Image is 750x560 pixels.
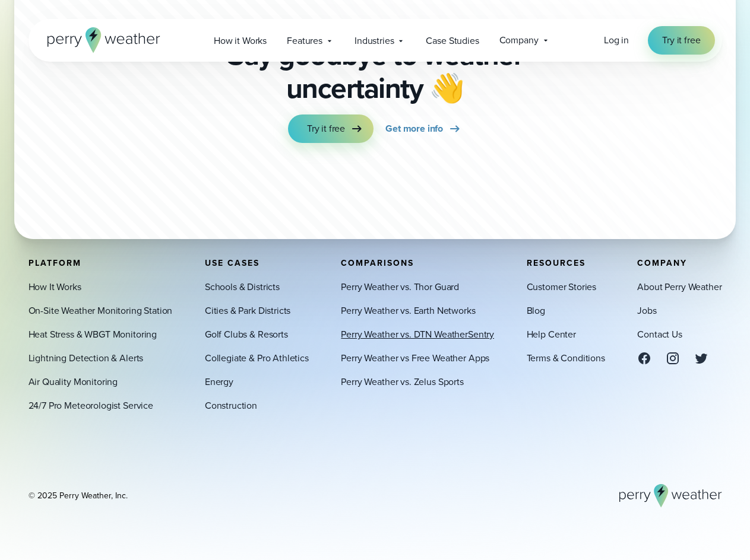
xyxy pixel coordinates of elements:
[29,375,118,389] a: Air Quality Monitoring
[662,33,700,47] span: Try it free
[29,257,81,269] span: Platform
[426,34,479,48] span: Case Studies
[341,257,414,269] span: Comparisons
[637,304,656,318] a: Jobs
[341,351,489,365] a: Perry Weather vs Free Weather Apps
[527,351,605,365] a: Terms & Conditions
[205,280,280,294] a: Schools & Districts
[341,375,463,389] a: Perry Weather vs. Zelus Sports
[29,351,144,365] a: Lightning Detection & Alerts
[29,327,157,342] a: Heat Stress & WBGT Monitoring
[341,280,459,294] a: Perry Weather vs. Thor Guard
[29,304,173,318] a: On-Site Weather Monitoring Station
[385,114,462,143] a: Get more info
[205,304,291,318] a: Cities & Park Districts
[205,399,257,413] a: Construction
[527,257,586,269] span: Resources
[29,280,81,294] a: How It Works
[527,327,576,342] a: Help Center
[527,304,545,318] a: Blog
[637,280,721,294] a: About Perry Weather
[637,327,682,342] a: Contact Us
[204,28,277,53] a: How it Works
[341,304,475,318] a: Perry Weather vs. Earth Networks
[355,34,394,48] span: Industries
[307,122,345,136] span: Try it free
[214,34,267,48] span: How it Works
[385,122,443,136] span: Get more info
[29,399,153,413] a: 24/7 Pro Meteorologist Service
[205,375,233,389] a: Energy
[499,33,539,47] span: Company
[341,327,494,342] a: Perry Weather vs. DTN WeatherSentry
[287,34,322,48] span: Features
[637,257,687,269] span: Company
[288,114,374,143] a: Try it free
[205,257,260,269] span: Use Cases
[205,351,309,365] a: Collegiate & Pro Athletics
[205,327,288,342] a: Golf Clubs & Resorts
[604,33,629,47] a: Log in
[416,28,489,53] a: Case Studies
[648,26,714,55] a: Try it free
[527,280,597,294] a: Customer Stories
[604,33,629,47] span: Log in
[29,490,128,502] div: © 2025 Perry Weather, Inc.
[223,39,527,105] p: Say goodbye to weather uncertainty 👋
